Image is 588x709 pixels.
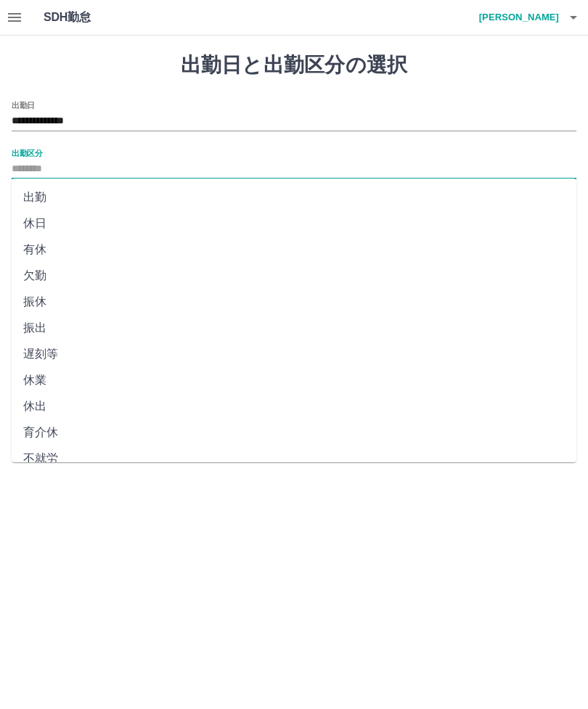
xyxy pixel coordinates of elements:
[12,147,42,158] label: 出勤区分
[12,315,576,341] li: 振出
[12,393,576,419] li: 休出
[12,446,576,472] li: 不就労
[12,99,35,110] label: 出勤日
[12,53,576,78] h1: 出勤日と出勤区分の選択
[12,210,576,237] li: 休日
[12,341,576,367] li: 遅刻等
[12,419,576,446] li: 育介休
[12,237,576,263] li: 有休
[12,289,576,315] li: 振休
[12,184,576,210] li: 出勤
[12,367,576,393] li: 休業
[12,263,576,289] li: 欠勤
